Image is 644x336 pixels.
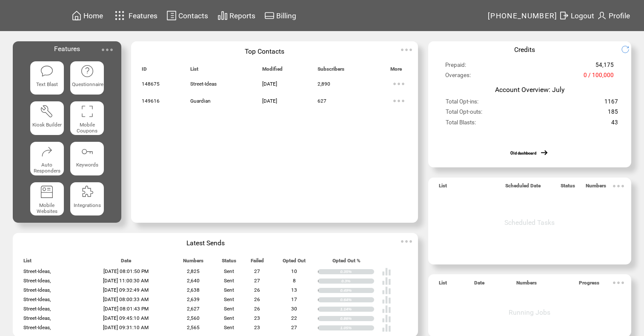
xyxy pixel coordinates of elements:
img: profile.svg [597,10,607,21]
span: Top Contacts [245,47,284,55]
span: Street-Ideas, [23,315,51,321]
div: 0.64% [340,297,374,302]
span: [DATE] [262,81,277,87]
img: features.svg [112,9,127,23]
span: [DATE] [262,98,277,104]
img: questionnaire.svg [80,64,94,78]
span: More [390,66,402,76]
span: Street-Ideas, [23,268,51,274]
span: Questionnaire [72,81,103,87]
span: Numbers [516,280,537,290]
span: [DATE] 11:00:30 AM [103,278,149,284]
span: [DATE] 08:01:43 PM [103,306,149,312]
a: Mobile Coupons [70,101,104,135]
span: [DATE] 09:31:10 AM [103,325,149,330]
span: Status [222,258,236,267]
span: [DATE] 09:45:10 AM [103,315,149,321]
span: Credits [514,46,535,54]
span: Street-Ideas, [23,325,51,330]
span: Prepaid: [445,62,466,72]
span: Account Overview: July [495,86,564,94]
a: Features [111,7,159,24]
span: List [190,66,198,76]
a: Home [70,9,104,22]
span: Total Opt-outs: [446,109,482,119]
a: Mobile Websites [30,182,64,216]
span: Running Jobs [509,308,550,316]
span: 26 [254,306,260,312]
div: 1.14% [340,307,374,312]
span: Street-Ideas [190,81,217,87]
span: Profile [609,11,630,20]
span: 22 [291,315,297,321]
span: 13 [291,287,297,293]
span: Total Blasts: [446,119,476,129]
img: home.svg [72,10,82,21]
img: ellypsis.svg [398,233,415,250]
span: Sent [224,268,234,274]
span: Opted Out [283,258,306,267]
span: Total Opt-ins: [446,98,478,109]
span: Sent [224,287,234,293]
span: Numbers [586,183,606,192]
img: ellypsis.svg [398,41,415,58]
span: Modified [262,66,283,76]
img: text-blast.svg [40,64,54,78]
div: 1.05% [340,325,374,330]
span: 0 / 100,000 [584,72,614,82]
span: Sent [224,278,234,284]
img: creidtcard.svg [264,10,275,21]
img: ellypsis.svg [390,92,407,109]
span: 2,639 [187,296,200,302]
img: keywords.svg [80,145,94,158]
span: Sent [224,325,234,330]
img: exit.svg [559,10,569,21]
span: Status [561,183,575,192]
span: Sent [224,296,234,302]
span: Scheduled Date [505,183,541,192]
span: 54,175 [595,62,614,72]
span: 27 [254,268,260,274]
span: List [23,258,31,267]
span: 2,627 [187,306,200,312]
img: tool%201.svg [40,104,54,118]
a: Questionnaire [70,61,104,95]
span: Auto Responders [34,162,60,174]
div: 0.49% [340,288,374,293]
a: Auto Responders [30,142,64,175]
span: Failed [251,258,264,267]
span: 2,890 [318,81,330,87]
a: Contacts [165,9,209,22]
a: Profile [595,9,631,22]
div: 0.35% [340,269,374,274]
span: Subscribers [318,66,344,76]
span: Numbers [183,258,203,267]
a: Keywords [70,142,104,175]
span: Kiosk Builder [32,122,62,128]
img: poll%20-%20white.svg [382,295,391,304]
span: 27 [291,325,297,330]
span: Date [121,258,131,267]
span: 27 [254,278,260,284]
span: Street-Ideas, [23,278,51,284]
span: Mobile Websites [37,202,57,214]
span: Progress [579,280,599,290]
a: Logout [558,9,595,22]
span: Home [83,11,103,20]
a: Text Blast [30,61,64,95]
img: chart.svg [218,10,228,21]
span: Scheduled Tasks [504,218,555,227]
span: Date [474,280,484,290]
span: 2,560 [187,315,200,321]
span: 43 [611,119,618,129]
span: 148675 [142,81,160,87]
span: [PHONE_NUMBER] [488,11,558,20]
img: poll%20-%20white.svg [382,267,391,276]
span: 2,640 [187,278,200,284]
img: poll%20-%20white.svg [382,286,391,295]
span: 30 [291,306,297,312]
img: integrations.svg [80,185,94,198]
span: Billing [276,11,296,20]
span: List [439,280,447,290]
span: Logout [571,11,594,20]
